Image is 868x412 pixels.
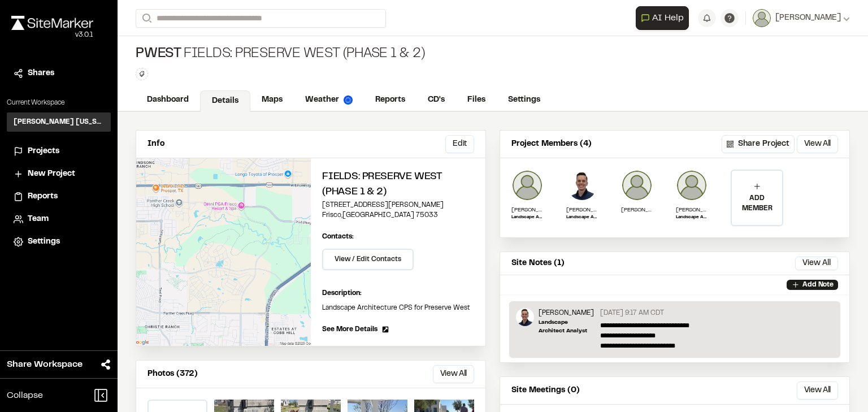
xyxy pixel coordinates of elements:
[600,308,664,318] p: [DATE] 9:17 AM CDT
[676,170,708,201] img: Jonathan Campbell
[200,90,250,112] a: Details
[147,368,198,380] p: Photos (372)
[511,214,543,221] p: Landscape Architect
[147,138,164,150] p: Info
[250,89,294,111] a: Maps
[7,98,111,108] p: Current Workspace
[14,190,104,203] a: Reports
[433,365,474,383] button: View All
[539,308,596,318] p: [PERSON_NAME]
[136,45,424,63] div: Fields: Preserve West (Phase 1 & 2)
[28,145,59,158] span: Projects
[364,89,416,111] a: Reports
[797,381,838,400] button: View All
[28,67,54,80] span: Shares
[511,257,565,270] p: Site Notes (1)
[28,236,60,248] span: Settings
[652,11,684,25] span: AI Help
[511,206,543,214] p: [PERSON_NAME]
[322,210,474,220] p: Frisco , [GEOGRAPHIC_DATA] 75033
[11,30,93,40] div: Oh geez...please don't...
[636,6,693,30] div: Open AI Assistant
[722,135,795,153] button: Share Project
[7,358,83,371] span: Share Workspace
[14,168,104,180] a: New Project
[322,249,414,270] button: View / Edit Contacts
[28,190,58,203] span: Reports
[14,213,104,225] a: Team
[511,170,543,201] img: Sean Kelly
[322,200,474,210] p: [STREET_ADDRESS][PERSON_NAME]
[511,138,592,150] p: Project Members (4)
[136,89,200,111] a: Dashboard
[566,206,598,214] p: [PERSON_NAME]
[497,89,552,111] a: Settings
[136,68,148,80] button: Edit Tags
[14,145,104,158] a: Projects
[322,288,474,298] p: Description:
[753,9,850,27] button: [PERSON_NAME]
[14,67,104,80] a: Shares
[322,324,377,335] span: See More Details
[14,117,104,127] h3: [PERSON_NAME] [US_STATE]
[136,9,156,28] button: Search
[322,232,354,242] p: Contacts:
[732,193,782,214] p: ADD MEMBER
[566,214,598,221] p: Landscape Architect Analyst
[753,9,771,27] img: User
[539,318,596,335] p: Landscape Architect Analyst
[566,170,598,201] img: Ben Greiner
[28,213,49,225] span: Team
[14,236,104,248] a: Settings
[11,16,93,30] img: rebrand.png
[797,135,838,153] button: View All
[344,96,353,105] img: precipai.png
[322,303,474,313] p: Landscape Architecture CPS for Preserve West
[516,308,534,326] img: Ben Greiner
[636,6,689,30] button: Open AI Assistant
[621,206,653,214] p: [PERSON_NAME]
[775,12,841,24] span: [PERSON_NAME]
[676,206,708,214] p: [PERSON_NAME]
[795,257,838,270] button: View All
[621,170,653,201] img: Samantha Steinkirchner
[416,89,456,111] a: CD's
[28,168,75,180] span: New Project
[136,45,181,63] span: PWest
[511,384,580,397] p: Site Meetings (0)
[322,170,474,200] h2: Fields: Preserve West (Phase 1 & 2)
[7,389,43,402] span: Collapse
[294,89,364,111] a: Weather
[676,214,708,221] p: Landscape Architect
[456,89,497,111] a: Files
[802,280,834,290] p: Add Note
[445,135,474,153] button: Edit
